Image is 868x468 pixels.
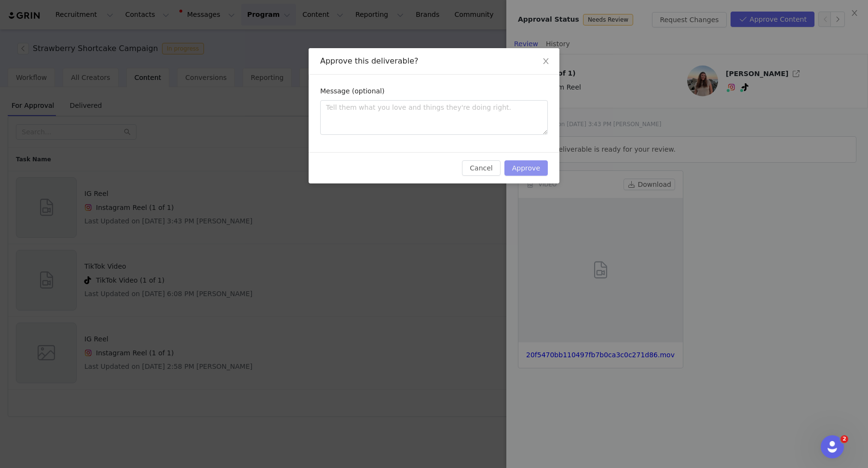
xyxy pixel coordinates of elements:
[320,87,384,95] label: Message (optional)
[542,57,550,65] i: icon: close
[462,160,500,176] button: Cancel
[320,56,548,66] div: Approve this deliverable?
[532,48,559,75] button: Close
[821,435,844,458] iframe: Intercom live chat
[841,435,848,443] span: 2
[504,160,548,176] button: Approve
